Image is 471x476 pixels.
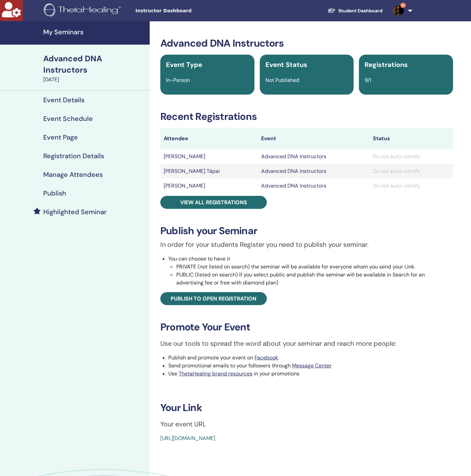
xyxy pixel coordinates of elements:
[44,3,123,18] img: logo.png
[258,164,369,179] td: Advanced DNA Instructors
[160,111,453,123] h3: Recent Registrations
[400,3,406,8] span: 9+
[171,295,256,302] span: Publish to open registration
[160,239,453,249] p: In order for your students Register you need to publish your seminar.
[168,362,453,370] li: Send promotional emails to your followers through
[393,5,404,16] img: default.jpg
[43,152,104,160] h4: Registration Details
[258,128,369,149] th: Event
[43,189,66,197] h4: Publish
[176,263,453,271] li: PRIVATE (not listed on search) the seminar will be available for everyone whom you send your Link.
[365,77,371,84] span: 9/1
[370,128,453,149] th: Status
[43,171,103,179] h4: Manage Attendees
[160,225,453,237] h3: Publish your Seminar
[292,362,332,369] a: Message Center
[168,370,453,378] li: Use in your promotions
[254,354,278,361] a: Facebook
[160,179,258,193] td: [PERSON_NAME]
[180,199,247,206] span: View all registrations
[160,292,267,305] a: Publish to open registration
[43,53,146,76] div: Advanced DNA Instructors
[322,5,388,17] a: Student Dashboard
[166,60,202,69] span: Event Type
[160,37,453,49] h3: Advanced DNA Instructors
[166,77,190,84] span: In-Person
[258,179,369,193] td: Advanced DNA Instructors
[43,96,84,104] h4: Event Details
[365,60,408,69] span: Registrations
[160,419,453,429] p: Your event URL
[160,164,258,179] td: [PERSON_NAME] Tápai
[160,402,453,414] h3: Your Link
[265,77,299,84] span: Not Published
[160,128,258,149] th: Attendee
[168,255,453,287] li: You can choose to have it
[160,149,258,164] td: [PERSON_NAME]
[373,153,450,161] div: Do not auto-certify
[43,133,78,141] h4: Event Page
[43,28,146,36] h4: My Seminars
[43,76,146,84] div: [DATE]
[176,271,453,287] li: PUBLIC (listed on search) If you select public and publish the seminar will be available in Searc...
[160,435,215,442] a: [URL][DOMAIN_NAME]
[328,8,336,13] img: graduation-cap-white.svg
[135,7,235,14] span: Instructor Dashboard
[373,182,450,190] div: Do not auto-certify
[373,167,450,175] div: Do not auto-certify
[160,338,453,348] p: Use our tools to spread the word about your seminar and reach more people:
[179,370,252,377] a: ThetaHealing brand resources
[258,149,369,164] td: Advanced DNA Instructors
[160,196,267,209] a: View all registrations
[43,115,93,123] h4: Event Schedule
[265,60,307,69] span: Event Status
[39,53,150,84] a: Advanced DNA Instructors[DATE]
[160,321,453,333] h3: Promote Your Event
[43,208,107,216] h4: Highlighted Seminar
[168,354,453,362] li: Publish and promote your event on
